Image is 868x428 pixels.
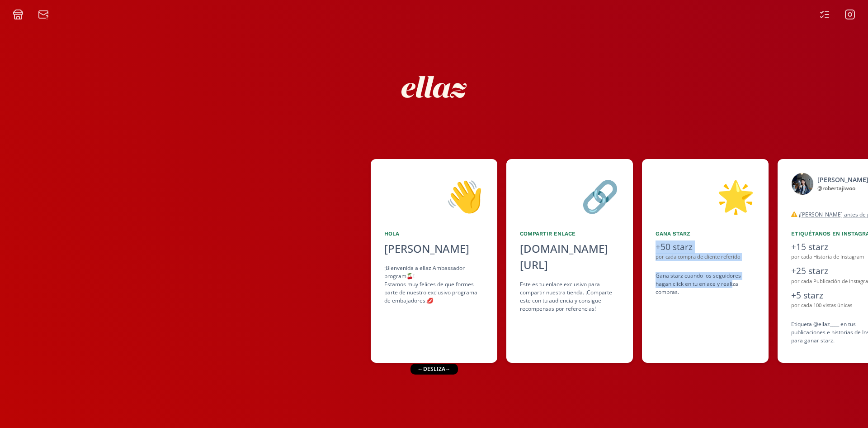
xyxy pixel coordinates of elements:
div: 🌟 [656,173,755,219]
div: Gana starz cuando los seguidores hagan click en tu enlace y realiza compras . [656,272,755,296]
div: ← desliza → [410,364,458,375]
img: nKmKAABZpYV7 [393,46,475,128]
div: Compartir Enlace [520,230,619,238]
div: Hola [384,230,484,238]
div: por cada compra de cliente referido [656,253,755,261]
div: Este es tu enlace exclusivo para compartir nuestra tienda. ¡Comparte este con tu audiencia y cons... [520,280,619,313]
div: [PERSON_NAME] [384,240,484,257]
div: 👋 [384,173,484,219]
div: [DOMAIN_NAME][URL] [520,240,619,273]
div: 🔗 [520,173,619,219]
div: ¡Bienvenida a ellaz Ambassador program🍒! Estamos muy felices de que formes parte de nuestro exclu... [384,264,484,305]
img: 524810648_18520113457031687_8089223174440955574_n.jpg [791,173,814,195]
div: Gana starz [656,230,755,238]
div: +50 starz [656,240,755,254]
